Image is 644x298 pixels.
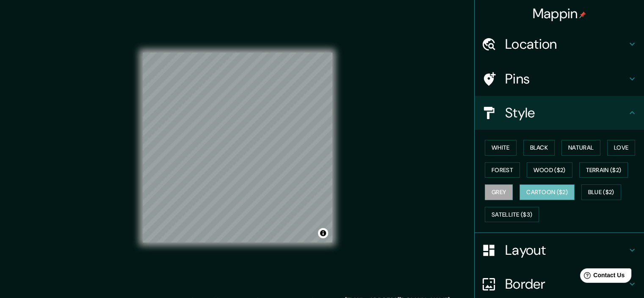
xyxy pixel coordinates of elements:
button: Wood ($2) [527,162,572,178]
iframe: Help widget launcher [569,265,635,289]
h4: Style [505,104,627,121]
button: Grey [485,184,513,200]
button: Terrain ($2) [579,162,628,178]
button: White [485,140,517,156]
canvas: Map [143,53,332,242]
img: pin-icon.png [579,11,586,18]
h4: Location [505,36,627,53]
div: Layout [475,233,644,267]
button: Cartoon ($2) [520,184,575,200]
button: Black [523,140,555,156]
button: Forest [485,162,520,178]
button: Satellite ($3) [485,207,539,223]
button: Natural [561,140,600,156]
button: Toggle attribution [318,228,328,238]
div: Pins [475,62,644,96]
button: Blue ($2) [581,184,621,200]
h4: Layout [505,242,627,259]
button: Love [607,140,635,156]
div: Style [475,96,644,130]
h4: Mappin [533,5,586,22]
div: Location [475,27,644,61]
h4: Border [505,276,627,292]
h4: Pins [505,70,627,87]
